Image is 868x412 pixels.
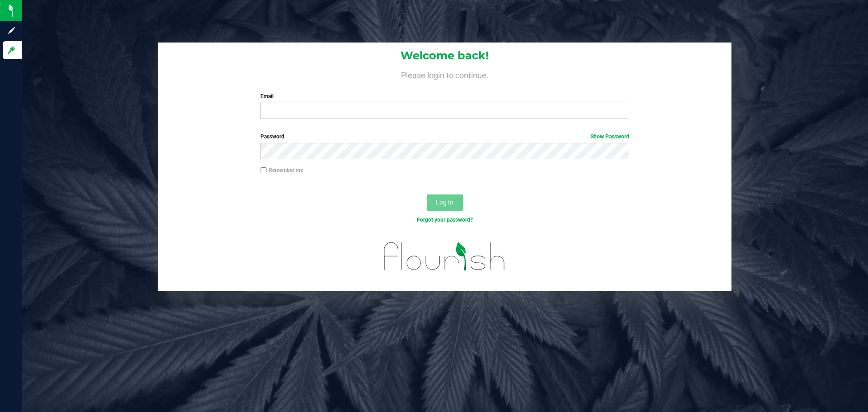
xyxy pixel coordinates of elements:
[436,199,453,206] span: Log In
[590,133,629,140] a: Show Password
[158,50,731,62] h1: Welcome back!
[427,194,463,211] button: Log In
[7,26,16,35] inline-svg: Sign up
[7,46,16,55] inline-svg: Log in
[373,233,516,279] img: flourish_logo.svg
[260,167,267,174] input: Remember me
[260,133,284,140] span: Password
[260,166,303,174] label: Remember me
[260,92,629,100] label: Email
[417,217,473,223] a: Forgot your password?
[158,69,731,80] h4: Please login to continue.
